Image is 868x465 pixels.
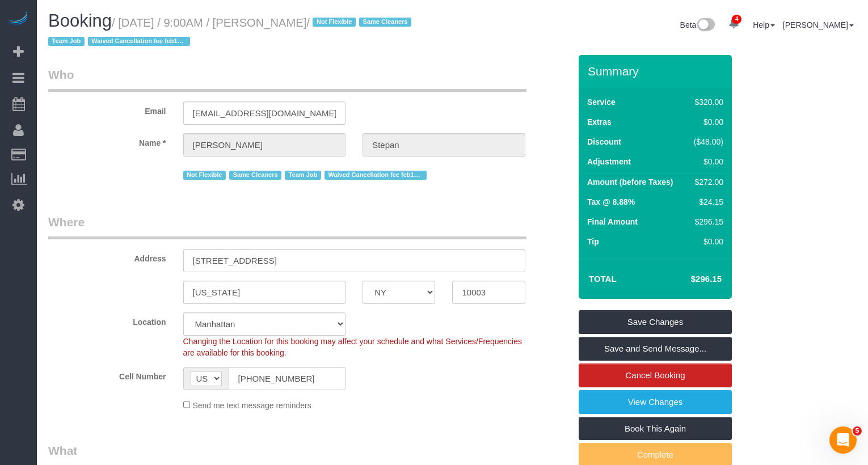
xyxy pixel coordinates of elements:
[88,37,190,46] span: Waived Cancellation fee feb132025
[229,171,281,180] span: Same Cleaners
[680,20,715,29] a: Beta
[313,18,356,27] span: Not Flexible
[690,176,724,188] div: $272.00
[48,214,526,239] legend: Where
[40,312,175,328] label: Location
[579,417,732,441] a: Book This Again
[588,65,726,78] h3: Summary
[587,236,599,247] label: Tip
[48,11,112,31] span: Booking
[48,37,85,46] span: Team Job
[732,15,741,24] span: 4
[690,116,724,128] div: $0.00
[192,401,311,410] span: Send me text message reminders
[657,274,722,284] h4: $296.15
[690,196,724,208] div: $24.15
[690,136,724,147] div: ($48.00)
[40,102,175,117] label: Email
[363,133,525,157] input: Last Name
[579,363,732,387] a: Cancel Booking
[452,281,525,304] input: Zip Code
[829,426,857,454] iframe: Intercom live chat
[48,16,415,48] small: / [DATE] / 9:00AM / [PERSON_NAME]
[48,66,526,92] legend: Who
[690,236,724,247] div: $0.00
[7,11,30,27] img: Automaid Logo
[587,136,621,147] label: Discount
[587,196,635,208] label: Tax @ 8.88%
[587,176,673,188] label: Amount (before Taxes)
[579,310,732,334] a: Save Changes
[183,171,226,180] span: Not Flexible
[285,171,321,180] span: Team Job
[183,337,522,357] span: Changing the Location for this booking may affect your schedule and what Services/Frequencies are...
[579,390,732,414] a: View Changes
[587,96,616,108] label: Service
[696,18,715,33] img: New interface
[753,20,775,29] a: Help
[183,102,346,125] input: Email
[40,249,175,264] label: Address
[587,116,612,128] label: Extras
[359,18,411,27] span: Same Cleaners
[40,133,175,149] label: Name *
[723,11,745,36] a: 4
[183,281,346,304] input: City
[183,133,346,157] input: First Name
[690,216,724,227] div: $296.15
[587,216,638,227] label: Final Amount
[690,156,724,167] div: $0.00
[853,426,862,436] span: 5
[229,367,346,390] input: Cell Number
[325,171,427,180] span: Waived Cancellation fee feb132025
[579,337,732,361] a: Save and Send Message...
[783,20,854,29] a: [PERSON_NAME]
[690,96,724,108] div: $320.00
[589,274,617,284] strong: Total
[587,156,631,167] label: Adjustment
[40,367,175,382] label: Cell Number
